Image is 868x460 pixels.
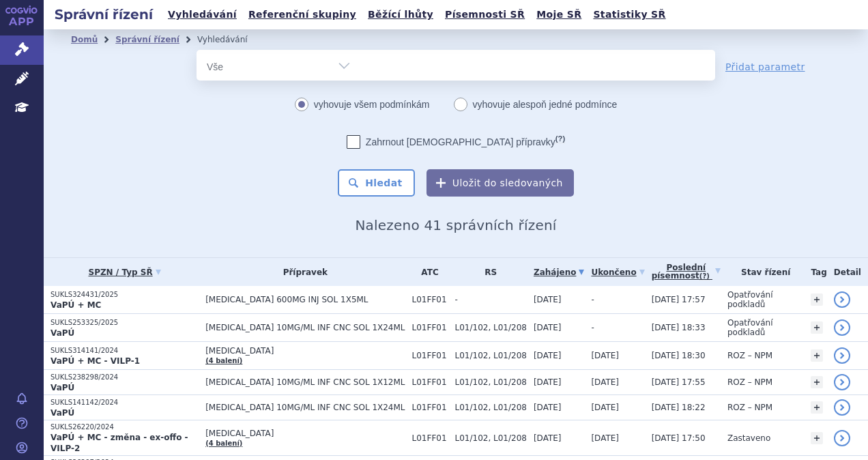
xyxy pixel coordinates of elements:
p: SUKLS314141/2024 [50,346,199,356]
span: [MEDICAL_DATA] [205,346,405,356]
label: vyhovuje alespoň jedné podmínce [454,94,618,115]
span: [DATE] [591,351,619,360]
span: [DATE] 18:33 [652,323,706,332]
span: L01/102, L01/208 [455,433,527,443]
span: - [591,323,594,332]
span: [DATE] 17:50 [652,433,706,443]
button: Hledat [338,169,415,197]
a: + [811,321,823,334]
strong: VaPÚ [50,383,74,392]
a: Domů [71,35,98,44]
span: Opatřování podkladů [727,318,773,337]
li: Vyhledávání [197,29,265,50]
a: + [811,293,823,306]
a: Vyhledávání [164,5,241,24]
a: Písemnosti SŘ [441,5,529,24]
th: Stav řízení [721,258,805,286]
span: - [455,295,527,304]
span: [DATE] [534,403,562,412]
th: ATC [405,258,448,286]
a: detail [834,319,850,336]
span: [MEDICAL_DATA] 10MG/ML INF CNC SOL 1X12ML [205,377,405,387]
th: Tag [804,258,826,286]
span: Nalezeno 41 správních řízení [355,217,556,233]
span: Opatřování podkladů [727,290,773,309]
a: Ukončeno [591,263,644,282]
span: ROZ – NPM [727,377,772,387]
a: (4 balení) [205,440,242,447]
span: ROZ – NPM [727,403,772,412]
span: L01FF01 [412,351,448,360]
span: L01/102, L01/208 [455,377,527,387]
span: [DATE] 18:30 [652,351,706,360]
a: SPZN / Typ SŘ [50,263,199,282]
span: [MEDICAL_DATA] 10MG/ML INF CNC SOL 1X24ML [205,403,405,412]
a: Poslednípísemnost(?) [652,258,721,286]
a: detail [834,291,850,308]
span: [MEDICAL_DATA] 600MG INJ SOL 1X5ML [205,295,405,304]
a: Moje SŘ [532,5,585,24]
span: L01FF01 [412,295,448,304]
a: detail [834,399,850,416]
a: Správní řízení [115,35,179,44]
span: [DATE] [534,295,562,304]
th: Detail [827,258,868,286]
strong: VaPÚ + MC - změna - ex-offo - VILP-2 [50,433,188,453]
label: vyhovuje všem podmínkám [295,94,430,115]
span: L01/102, L01/208 [455,351,527,360]
span: L01FF01 [412,377,448,387]
span: ROZ – NPM [727,351,772,360]
span: [DATE] [534,433,562,443]
a: detail [834,430,850,446]
strong: VaPÚ + MC - VILP-1 [50,356,140,366]
span: L01/102, L01/208 [455,323,527,332]
p: SUKLS324431/2025 [50,290,199,300]
p: SUKLS238298/2024 [50,373,199,382]
span: [DATE] [534,351,562,360]
span: [DATE] [591,433,619,443]
span: [MEDICAL_DATA] 10MG/ML INF CNC SOL 1X24ML [205,323,405,332]
a: detail [834,374,850,390]
label: Zahrnout [DEMOGRAPHIC_DATA] přípravky [347,135,565,149]
span: - [591,295,594,304]
span: [DATE] [534,377,562,387]
button: Uložit do sledovaných [426,169,574,197]
strong: VaPÚ + MC [50,300,101,310]
a: Referenční skupiny [244,5,360,24]
abbr: (?) [555,134,565,143]
span: [DATE] 17:57 [652,295,706,304]
a: Statistiky SŘ [589,5,669,24]
span: L01FF01 [412,323,448,332]
span: [DATE] 17:55 [652,377,706,387]
abbr: (?) [699,272,710,281]
p: SUKLS253325/2025 [50,318,199,328]
th: Přípravek [199,258,405,286]
a: Zahájeno [534,263,584,282]
span: L01/102, L01/208 [455,403,527,412]
a: + [811,432,823,444]
span: L01FF01 [412,433,448,443]
a: Přidat parametr [725,60,805,74]
th: RS [448,258,527,286]
span: L01FF01 [412,403,448,412]
a: detail [834,347,850,364]
span: Zastaveno [727,433,770,443]
a: (4 balení) [205,357,242,364]
p: SUKLS26220/2024 [50,422,199,432]
span: [DATE] [591,403,619,412]
a: + [811,401,823,414]
span: [DATE] [534,323,562,332]
strong: VaPÚ [50,328,74,338]
h2: Správní řízení [44,5,164,24]
a: + [811,349,823,362]
p: SUKLS141142/2024 [50,398,199,407]
span: [DATE] [591,377,619,387]
span: [DATE] 18:22 [652,403,706,412]
a: + [811,376,823,388]
a: Běžící lhůty [364,5,437,24]
strong: VaPÚ [50,408,74,418]
span: [MEDICAL_DATA] [205,429,405,438]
